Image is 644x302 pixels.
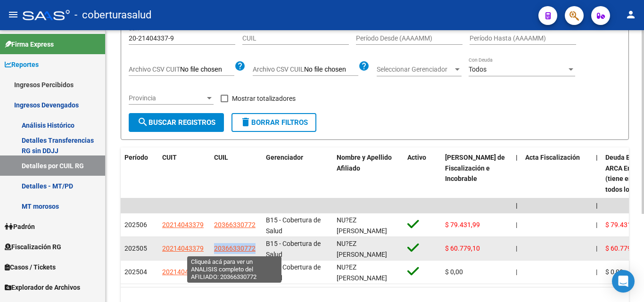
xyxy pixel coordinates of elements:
[214,154,228,161] span: CUIL
[445,268,463,276] span: $ 0,00
[240,118,308,127] span: Borrar Filtros
[516,245,517,252] span: |
[5,282,80,293] span: Explorador de Archivos
[234,60,246,72] mat-icon: help
[605,245,640,252] span: $ 60.779,10
[158,147,210,200] datatable-header-cell: CUIT
[337,216,387,235] span: NU?EZ [PERSON_NAME]
[5,242,61,252] span: Fiscalización RG
[180,65,234,74] input: Archivo CSV CUIT
[231,113,316,132] button: Borrar Filtros
[266,240,321,258] span: B15 - Cobertura de Salud
[121,147,158,200] datatable-header-cell: Período
[266,263,321,282] span: B15 - Cobertura de Salud
[214,268,256,276] span: 20366330772
[214,245,256,252] span: 20366330772
[253,65,304,73] span: Archivo CSV CUIL
[592,147,602,200] datatable-header-cell: |
[124,154,148,161] span: Período
[337,263,387,282] span: NU?EZ [PERSON_NAME]
[5,59,39,70] span: Reportes
[445,245,480,252] span: $ 60.779,10
[162,154,177,161] span: CUIT
[337,154,392,172] span: Nombre y Apellido Afiliado
[162,221,204,229] span: 20214043379
[516,221,517,229] span: |
[129,65,180,73] span: Archivo CSV CUIT
[516,268,517,276] span: |
[124,221,147,229] span: 202506
[5,221,35,232] span: Padrón
[266,216,321,235] span: B15 - Cobertura de Salud
[5,39,54,49] span: Firma Express
[512,147,521,200] datatable-header-cell: |
[137,116,149,128] mat-icon: search
[377,65,453,73] span: Seleccionar Gerenciador
[210,147,262,200] datatable-header-cell: CUIL
[214,221,256,229] span: 20366330772
[521,147,592,200] datatable-header-cell: Acta Fiscalización
[445,221,480,229] span: $ 79.431,99
[333,147,404,200] datatable-header-cell: Nombre y Apellido Afiliado
[625,9,636,20] mat-icon: person
[337,240,387,258] span: NU?EZ [PERSON_NAME]
[445,154,505,183] span: [PERSON_NAME] de Fiscalización e Incobrable
[596,245,597,252] span: |
[516,202,518,209] span: |
[162,245,204,252] span: 20214043379
[5,262,56,272] span: Casos / Tickets
[596,154,598,161] span: |
[137,118,215,127] span: Buscar Registros
[596,268,597,276] span: |
[441,147,512,200] datatable-header-cell: Deuda Bruta Neto de Fiscalización e Incobrable
[596,221,597,229] span: |
[407,154,426,161] span: Activo
[129,94,205,102] span: Provincia
[612,270,635,293] div: Open Intercom Messenger
[232,93,296,104] span: Mostrar totalizadores
[304,65,358,74] input: Archivo CSV CUIL
[525,154,580,161] span: Acta Fiscalización
[124,268,147,276] span: 202504
[605,221,640,229] span: $ 79.431,99
[404,147,441,200] datatable-header-cell: Activo
[469,65,487,73] span: Todos
[266,154,303,161] span: Gerenciador
[516,154,518,161] span: |
[596,202,598,209] span: |
[240,116,251,128] mat-icon: delete
[162,268,204,276] span: 20214043379
[358,60,370,72] mat-icon: help
[124,245,147,252] span: 202505
[8,9,19,20] mat-icon: menu
[262,147,333,200] datatable-header-cell: Gerenciador
[74,5,151,25] span: - coberturasalud
[605,268,623,276] span: $ 0,00
[129,113,224,132] button: Buscar Registros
